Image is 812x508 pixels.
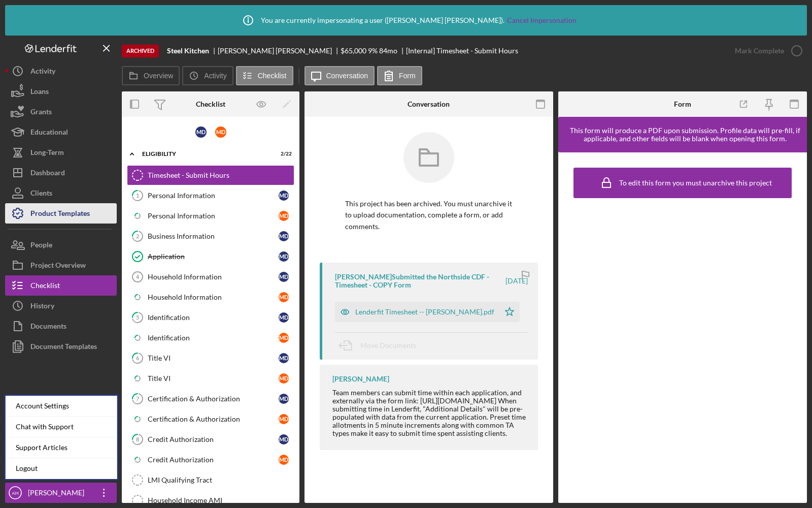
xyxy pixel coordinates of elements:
[136,274,140,280] tspan: 4
[30,61,55,84] div: Activity
[195,126,207,138] div: M D
[30,336,97,359] div: Document Templates
[235,8,577,33] div: You are currently impersonating a user ( [PERSON_NAME] [PERSON_NAME] ).
[148,435,279,443] div: Credit Authorization
[30,142,64,165] div: Long-Term
[505,277,528,285] time: 2024-08-14 19:14
[148,192,279,200] div: Personal Information
[127,450,294,470] a: Credit AuthorizationMD
[507,16,577,24] a: Cancel Impersonation
[182,66,233,85] button: Activity
[5,316,117,336] button: Documents
[127,185,294,206] a: 1Personal InformationMD
[127,165,294,185] a: Timesheet - Submit Hours
[5,61,117,81] button: Activity
[136,355,140,361] tspan: 6
[368,47,378,55] div: 9 %
[345,198,513,232] p: This project has been archived. You must unarchive it to upload documentation, complete a form, o...
[127,287,294,307] a: Household InformationMD
[30,296,54,319] div: History
[30,163,65,185] div: Dashboard
[236,66,293,85] button: Checklist
[148,456,279,464] div: Credit Authorization
[144,72,173,80] label: Overview
[725,41,807,61] button: Mark Complete
[399,72,416,80] label: Form
[279,455,289,465] div: M D
[30,203,90,226] div: Product Templates
[341,47,366,55] div: $65,000
[5,81,117,102] button: Loans
[25,483,91,505] div: [PERSON_NAME]
[5,163,117,183] button: Dashboard
[122,66,180,85] button: Overview
[5,122,117,142] button: Educational
[5,336,117,357] button: Document Templates
[279,373,289,384] div: M D
[148,334,279,342] div: Identification
[335,333,426,358] button: Move Documents
[127,206,294,226] a: Personal InformationMD
[30,122,68,145] div: Educational
[563,126,807,143] div: This form will produce a PDF upon submission. Profile data will pre-fill, if applicable, and othe...
[30,255,86,278] div: Project Overview
[326,72,368,80] label: Conversation
[6,396,117,417] div: Account Settings
[258,72,287,80] label: Checklist
[674,100,691,108] div: Form
[279,333,289,343] div: M D
[5,275,117,296] button: Checklist
[127,429,294,450] a: 8Credit AuthorizationMD
[142,151,266,157] div: Eligibility
[332,375,389,383] div: [PERSON_NAME]
[279,414,289,424] div: M D
[148,252,279,261] div: Application
[406,47,518,55] div: [Internal] Timesheet - Submit Hours
[5,102,117,122] button: Grants
[6,458,117,479] a: Logout
[279,272,289,282] div: M D
[279,251,289,262] div: M D
[30,275,60,298] div: Checklist
[148,293,279,301] div: Household Information
[30,81,49,104] div: Loans
[148,395,279,403] div: Certification & Authorization
[30,235,52,258] div: People
[5,142,117,163] a: Long-Term
[379,47,397,55] div: 84 mo
[6,437,117,458] a: Support Articles
[5,296,117,316] button: History
[6,417,117,437] div: Chat with Support
[30,316,66,339] div: Documents
[5,235,117,255] button: People
[279,211,289,221] div: M D
[215,126,226,138] div: M D
[148,232,279,240] div: Business Information
[5,203,117,224] a: Product Templates
[360,341,416,350] span: Move Documents
[148,313,279,322] div: Identification
[5,255,117,275] a: Project Overview
[148,354,279,362] div: Title VI
[127,389,294,409] a: 7Certification & AuthorizationMD
[619,179,772,187] div: To edit this form you must unarchive this project
[127,470,294,490] a: LMI Qualifying Tract
[5,183,117,203] button: Clients
[127,267,294,287] a: 4Household InformationMD
[148,212,279,220] div: Personal Information
[279,434,289,444] div: M D
[127,409,294,429] a: Certification & AuthorizationMD
[279,292,289,302] div: M D
[196,100,225,108] div: Checklist
[304,66,375,85] button: Conversation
